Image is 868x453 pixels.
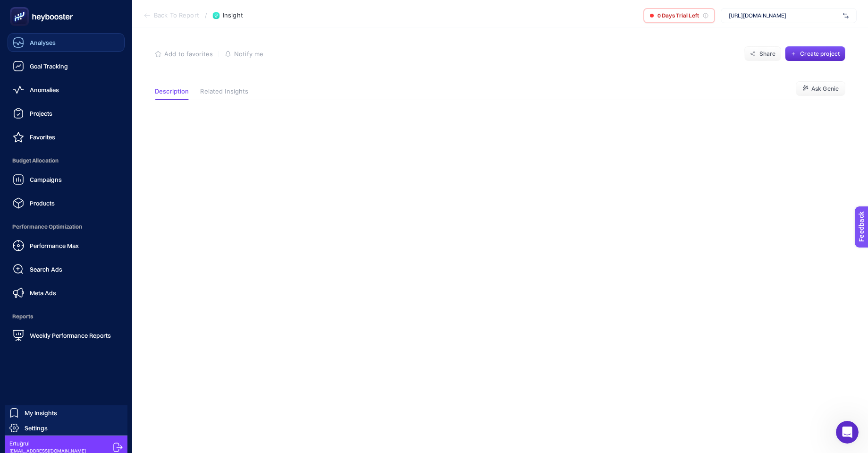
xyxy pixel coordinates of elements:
span: Add to favorites [164,50,213,58]
span: Notify me [234,50,263,58]
span: Campaigns [30,176,62,183]
span: Feedback [6,3,36,10]
span: Anomalies [30,86,59,94]
button: Notify me [225,50,263,58]
a: Search Ads [8,260,125,279]
span: Ertuğrul [9,440,86,447]
a: Analyses [8,33,125,52]
span: Create project [800,50,840,58]
button: Share [744,46,781,61]
iframe: Intercom live chat [836,421,859,444]
span: Reports [8,307,125,326]
a: Goal Tracking [8,57,125,76]
span: Share [759,50,776,58]
a: Weekly Performance Reports [8,326,125,345]
button: Add to favorites [155,50,213,58]
span: Weekly Performance Reports [30,332,111,339]
span: Description [155,88,189,95]
span: [URL][DOMAIN_NAME] [729,12,839,19]
span: Insight [223,12,243,19]
span: Performance Optimization [8,217,125,236]
button: Ask Genie [796,81,845,96]
span: 0 Days Trial Left [657,12,699,19]
span: / [205,11,207,19]
button: Description [155,88,189,100]
button: Related Insights [200,88,248,100]
span: Goal Tracking [30,62,68,70]
span: Back To Report [154,12,199,19]
a: Products [8,194,125,213]
img: svg%3e [843,11,849,20]
a: My Insights [5,405,127,420]
span: Related Insights [200,88,248,95]
a: Settings [5,420,127,436]
span: Search Ads [30,265,62,273]
a: Performance Max [8,236,125,255]
a: Favorites [8,128,125,146]
span: Ask Genie [811,85,839,93]
span: Products [30,199,55,207]
span: Settings [25,424,48,432]
a: Anomalies [8,80,125,99]
a: Projects [8,104,125,123]
span: Meta Ads [30,289,56,297]
span: Favorites [30,133,55,141]
span: My Insights [25,409,57,417]
span: Budget Allocation [8,151,125,170]
span: Performance Max [30,242,79,249]
span: Analyses [30,39,56,46]
span: Projects [30,110,52,117]
a: Meta Ads [8,283,125,302]
a: Campaigns [8,170,125,189]
button: Create project [785,46,845,61]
